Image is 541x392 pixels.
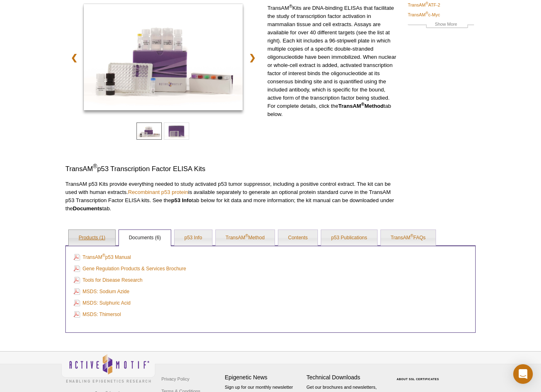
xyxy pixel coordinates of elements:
[216,230,275,246] a: TransAM®Method
[74,276,143,285] a: Tools for Disease Research
[410,234,413,238] sup: ®
[102,253,105,258] sup: ®
[408,1,440,9] a: TransAM®ATF-2
[245,234,248,238] sup: ®
[425,2,428,6] sup: ®
[397,378,439,381] a: ABOUT SSL CERTIFICATES
[425,11,428,15] sup: ®
[93,163,97,170] sup: ®
[306,374,384,381] h4: Technical Downloads
[361,102,364,107] sup: ®
[381,230,436,246] a: TransAM®FAQs
[408,11,440,18] a: TransAM®c-Myc
[84,4,243,113] a: TransAM p53 Kit
[225,374,302,381] h4: Epigenetic News
[174,230,212,246] a: p53 Info
[119,230,171,246] a: Documents (6)
[388,366,449,384] table: Click to Verify - This site chose Symantec SSL for secure e-commerce and confidential communicati...
[74,264,186,273] a: Gene Regulation Products & Services Brochure
[65,164,398,174] h3: TransAM p53 Transcription Factor ELISA Kits
[159,373,191,385] a: Privacy Policy
[321,230,377,246] a: p53 Publications
[267,4,398,118] p: TransAM Kits are DNA-binding ELISAs that facilitate the study of transcription factor activation ...
[61,352,155,385] img: Active Motif,
[74,253,131,262] a: TransAM®p53 Manual
[171,197,192,203] strong: p53 Info
[278,230,317,246] a: Contents
[65,48,83,67] a: ❮
[289,4,292,9] sup: ®
[73,205,102,212] strong: Documents
[74,287,130,296] a: MSDS: Sodium Azide
[338,103,384,109] strong: TransAM Method
[84,4,243,110] img: TransAM p53 Kit
[65,180,398,213] p: TransAM p53 Kits provide everything needed to study activated p53 tumor suppressor, including a p...
[408,20,474,30] a: Show More
[244,48,261,67] a: ❯
[513,364,533,384] div: Open Intercom Messenger
[69,230,115,246] a: Products (1)
[74,298,130,307] a: MSDS: Sulphuric Acid
[74,310,121,319] a: MSDS: Thimersol
[128,189,188,195] a: Recombinant p53 protein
